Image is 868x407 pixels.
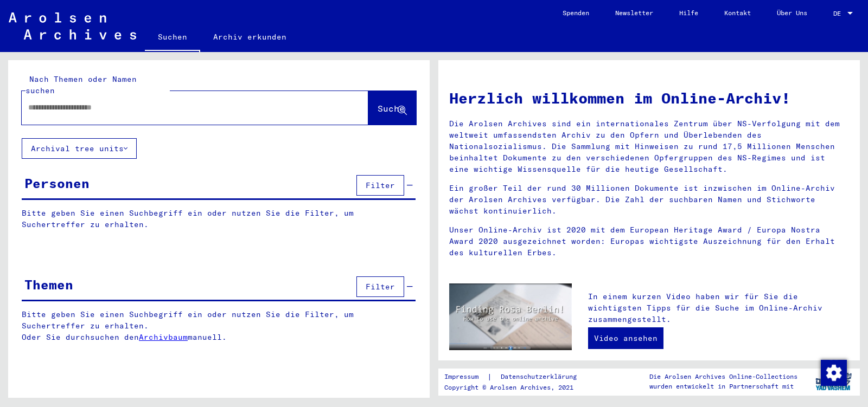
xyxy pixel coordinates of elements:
a: Suchen [145,24,200,52]
span: Suche [378,103,405,114]
p: Die Arolsen Archives sind ein internationales Zentrum über NS-Verfolgung mit dem weltweit umfasse... [449,118,849,175]
p: Unser Online-Archiv ist 2020 mit dem European Heritage Award / Europa Nostra Award 2020 ausgezeic... [449,224,849,259]
p: Bitte geben Sie einen Suchbegriff ein oder nutzen Sie die Filter, um Suchertreffer zu erhalten. O... [22,309,416,343]
img: Arolsen_neg.svg [9,12,136,40]
button: Suche [368,91,416,125]
h1: Herzlich willkommen im Online-Archiv! [449,87,849,109]
a: Archiv erkunden [200,24,299,50]
img: Zustimmung ändern [821,360,847,386]
span: DE [833,10,845,17]
a: Video ansehen [588,327,663,349]
button: Archival tree units [22,138,137,159]
p: Bitte geben Sie einen Suchbegriff ein oder nutzen Sie die Filter, um Suchertreffer zu erhalten. [22,208,416,230]
div: Personen [24,173,90,193]
span: Filter [366,282,395,292]
a: Impressum [444,371,487,383]
a: Archivbaum [139,332,188,342]
p: Die Arolsen Archives Online-Collections [649,372,797,382]
div: Themen [24,275,73,294]
img: video.jpg [449,283,572,350]
p: Copyright © Arolsen Archives, 2021 [444,383,590,392]
img: yv_logo.png [813,368,854,395]
mat-label: Nach Themen oder Namen suchen [25,74,137,95]
span: Filter [366,180,395,190]
p: Ein großer Teil der rund 30 Millionen Dokumente ist inzwischen im Online-Archiv der Arolsen Archi... [449,183,849,217]
div: | [444,371,590,383]
p: In einem kurzen Video haben wir für Sie die wichtigsten Tipps für die Suche im Online-Archiv zusa... [588,291,849,325]
button: Filter [356,175,404,196]
button: Filter [356,276,404,297]
p: wurden entwickelt in Partnerschaft mit [649,382,797,391]
a: Datenschutzerklärung [492,371,590,383]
